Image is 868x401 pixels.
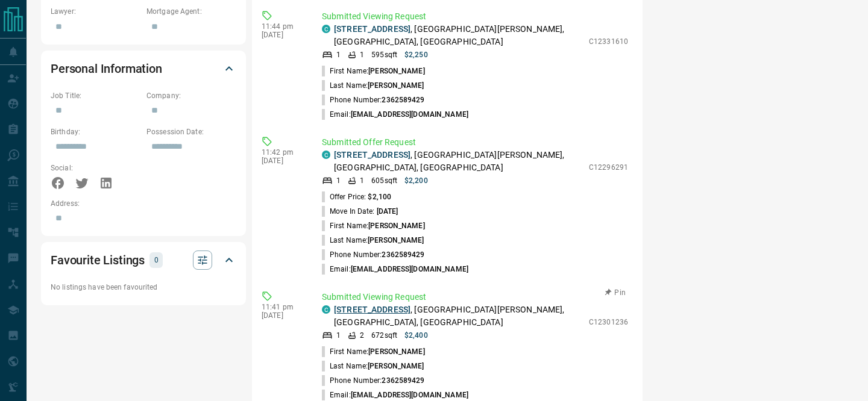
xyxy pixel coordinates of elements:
[404,330,428,341] p: $2,400
[377,207,398,216] span: [DATE]
[51,90,140,101] p: Job Title:
[368,347,424,356] span: [PERSON_NAME]
[368,67,424,75] span: [PERSON_NAME]
[322,206,398,217] p: Move In Date:
[368,81,424,90] span: [PERSON_NAME]
[322,25,330,33] div: condos.ca
[262,303,304,311] p: 11:41 pm
[589,162,628,173] p: C12296291
[334,150,410,160] a: [STREET_ADDRESS]
[262,31,304,39] p: [DATE]
[322,95,425,105] p: Phone Number:
[322,109,468,120] p: Email:
[322,66,425,76] p: First Name:
[589,36,628,47] p: C12331610
[322,291,628,303] p: Submitted Viewing Request
[322,390,468,400] p: Email:
[360,175,364,186] p: 1
[351,391,468,399] span: [EMAIL_ADDRESS][DOMAIN_NAME]
[371,330,397,341] p: 672 sqft
[322,346,425,357] p: First Name:
[382,250,424,259] span: 2362589429
[334,23,583,48] p: , [GEOGRAPHIC_DATA][PERSON_NAME], [GEOGRAPHIC_DATA], [GEOGRAPHIC_DATA]
[368,222,424,230] span: [PERSON_NAME]
[368,362,424,370] span: [PERSON_NAME]
[322,235,424,246] p: Last Name:
[322,375,425,386] p: Phone Number:
[262,157,304,165] p: [DATE]
[334,303,583,329] p: , [GEOGRAPHIC_DATA][PERSON_NAME], [GEOGRAPHIC_DATA], [GEOGRAPHIC_DATA]
[404,49,428,60] p: $2,250
[360,330,364,341] p: 2
[404,175,428,186] p: $2,200
[153,253,159,267] p: 0
[589,317,628,328] p: C12301236
[322,136,628,149] p: Submitted Offer Request
[368,193,391,201] span: $2,100
[262,22,304,31] p: 11:44 pm
[146,126,236,137] p: Possession Date:
[382,376,424,385] span: 2362589429
[51,126,140,137] p: Birthday:
[322,10,628,23] p: Submitted Viewing Request
[322,361,424,371] p: Last Name:
[334,149,583,174] p: , [GEOGRAPHIC_DATA][PERSON_NAME], [GEOGRAPHIC_DATA], [GEOGRAPHIC_DATA]
[322,151,330,159] div: condos.ca
[51,163,140,173] p: Social:
[51,6,140,17] p: Lawyer:
[51,54,236,83] div: Personal Information
[262,148,304,157] p: 11:42 pm
[51,198,236,209] p: Address:
[351,110,468,119] span: [EMAIL_ADDRESS][DOMAIN_NAME]
[51,250,145,270] h2: Favourite Listings
[322,220,425,231] p: First Name:
[51,246,236,275] div: Favourite Listings0
[598,287,633,298] button: Pin
[334,305,410,314] a: [STREET_ADDRESS]
[382,96,424,104] span: 2362589429
[322,264,468,275] p: Email:
[262,311,304,320] p: [DATE]
[336,330,341,341] p: 1
[322,305,330,314] div: condos.ca
[322,80,424,91] p: Last Name:
[322,249,425,260] p: Phone Number:
[51,59,162,78] h2: Personal Information
[334,24,410,34] a: [STREET_ADDRESS]
[336,49,341,60] p: 1
[336,175,341,186] p: 1
[146,90,236,101] p: Company:
[322,191,391,202] p: Offer Price:
[368,236,424,244] span: [PERSON_NAME]
[51,282,236,293] p: No listings have been favourited
[371,175,397,186] p: 605 sqft
[360,49,364,60] p: 1
[371,49,397,60] p: 595 sqft
[351,265,468,273] span: [EMAIL_ADDRESS][DOMAIN_NAME]
[146,6,236,17] p: Mortgage Agent:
